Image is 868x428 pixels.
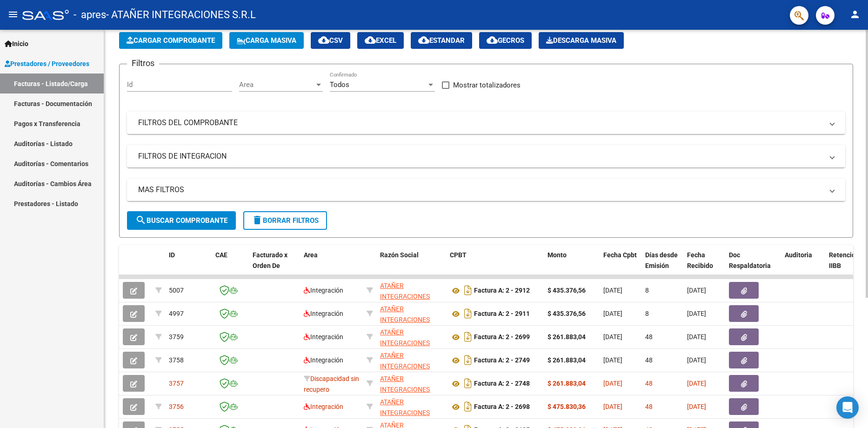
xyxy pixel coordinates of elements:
[645,333,653,341] span: 48
[462,376,474,391] i: Descargar documento
[474,357,530,364] strong: Factura A: 2 - 2749
[169,310,184,317] span: 4997
[239,80,314,89] span: Area
[380,327,442,347] div: 30716229978
[215,251,227,259] span: CAE
[462,329,474,344] i: Descargar documento
[365,36,396,45] span: EXCEL
[548,403,586,410] strong: $ 475.830,36
[729,251,771,269] span: Doc Respaldatoria
[304,403,343,410] span: Integración
[446,245,544,286] datatable-header-cell: CPBT
[380,328,430,357] span: ATAÑER INTEGRACIONES S.R.L
[474,287,530,294] strong: Factura A: 2 - 2912
[785,251,812,259] span: Auditoria
[380,305,430,334] span: ATAÑER INTEGRACIONES S.R.L
[453,80,521,91] span: Mostrar totalizadores
[380,398,430,427] span: ATAÑER INTEGRACIONES S.R.L
[357,32,404,49] button: EXCEL
[548,310,586,317] strong: $ 435.376,56
[418,34,429,46] mat-icon: cloud_download
[127,112,845,134] mat-expansion-panel-header: FILTROS DEL COMPROBANTE
[138,151,823,161] mat-panel-title: FILTROS DE INTEGRACION
[687,333,706,341] span: [DATE]
[365,34,376,46] mat-icon: cloud_download
[73,5,106,25] span: - apres
[229,32,304,49] button: Carga Masiva
[474,380,530,388] strong: Factura A: 2 - 2748
[106,5,256,25] span: - ATAÑER INTEGRACIONES S.R.L
[300,245,363,286] datatable-header-cell: Area
[603,380,622,387] span: [DATE]
[304,375,359,393] span: Discapacidad sin recupero
[474,403,530,411] strong: Factura A: 2 - 2698
[645,380,653,387] span: 48
[169,333,184,341] span: 3759
[169,251,175,259] span: ID
[548,251,567,259] span: Monto
[487,36,524,45] span: Gecros
[603,356,622,364] span: [DATE]
[829,251,859,269] span: Retencion IIBB
[548,333,586,341] strong: $ 261.883,04
[474,310,530,318] strong: Factura A: 2 - 2911
[127,36,215,45] span: Cargar Comprobante
[645,310,649,317] span: 8
[645,251,678,269] span: Días desde Emisión
[548,356,586,364] strong: $ 261.883,04
[135,216,227,225] span: Buscar Comprobante
[687,403,706,410] span: [DATE]
[687,287,706,294] span: [DATE]
[119,32,222,49] button: Cargar Comprobante
[304,251,318,259] span: Area
[600,245,641,286] datatable-header-cell: Fecha Cpbt
[252,216,319,225] span: Borrar Filtros
[683,245,725,286] datatable-header-cell: Fecha Recibido
[603,251,637,259] span: Fecha Cpbt
[539,32,624,49] button: Descarga Masiva
[5,59,89,69] span: Prestadores / Proveedores
[318,36,343,45] span: CSV
[169,380,184,387] span: 3757
[849,9,861,20] mat-icon: person
[645,403,653,410] span: 48
[165,245,212,286] datatable-header-cell: ID
[304,356,343,364] span: Integración
[252,214,263,226] mat-icon: delete
[304,333,343,341] span: Integración
[603,403,622,410] span: [DATE]
[169,356,184,364] span: 3758
[380,352,430,381] span: ATAÑER INTEGRACIONES S.R.L
[311,32,350,49] button: CSV
[380,375,430,404] span: ATAÑER INTEGRACIONES S.R.L
[603,333,622,341] span: [DATE]
[127,211,236,230] button: Buscar Comprobante
[548,380,586,387] strong: $ 261.883,04
[330,80,349,89] span: Todos
[825,245,862,286] datatable-header-cell: Retencion IIBB
[487,34,498,46] mat-icon: cloud_download
[7,9,19,20] mat-icon: menu
[169,403,184,410] span: 3756
[836,396,859,419] div: Open Intercom Messenger
[380,281,442,300] div: 30716229978
[380,374,442,393] div: 30716229978
[462,306,474,321] i: Descargar documento
[304,287,343,294] span: Integración
[548,287,586,294] strong: $ 435.376,56
[641,245,683,286] datatable-header-cell: Días desde Emisión
[603,287,622,294] span: [DATE]
[725,245,781,286] datatable-header-cell: Doc Respaldatoria
[418,36,465,45] span: Estandar
[687,380,706,387] span: [DATE]
[376,245,446,286] datatable-header-cell: Razón Social
[474,334,530,341] strong: Factura A: 2 - 2699
[462,399,474,414] i: Descargar documento
[138,118,823,128] mat-panel-title: FILTROS DEL COMPROBANTE
[546,36,616,45] span: Descarga Masiva
[380,350,442,370] div: 30716229978
[127,57,159,70] h3: Filtros
[212,245,249,286] datatable-header-cell: CAE
[380,304,442,323] div: 30716229978
[380,397,442,416] div: 30716229978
